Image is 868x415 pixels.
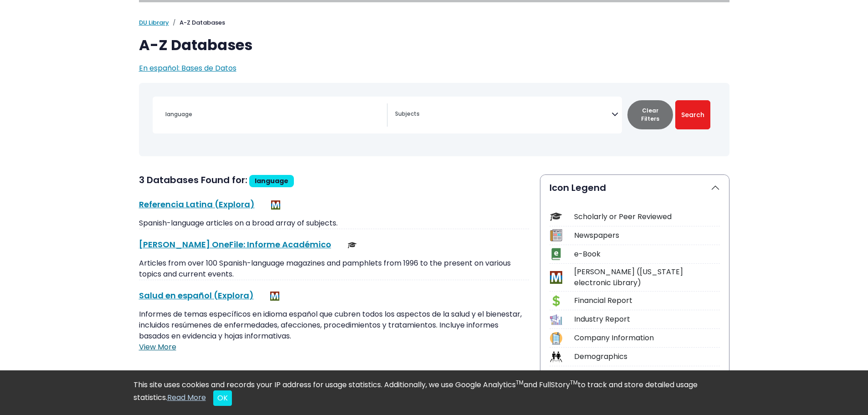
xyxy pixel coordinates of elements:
[139,290,254,301] a: Salud en español (Explora)
[574,230,720,241] div: Newspapers
[139,199,255,210] a: Referencia Latina (Explora)
[348,241,357,250] img: Scholarly or Peer Reviewed
[574,314,720,325] div: Industry Report
[550,229,562,241] img: Icon Newspapers
[139,83,729,156] nav: Search filters
[570,379,578,386] sup: TM
[550,369,562,382] img: Icon Audio & Video
[550,351,562,363] img: Icon Demographics
[169,18,225,27] li: A-Z Databases
[139,18,169,27] a: DU Library
[139,36,729,54] h1: A-Z Databases
[270,292,279,301] img: MeL (Michigan electronic Library)
[574,351,720,362] div: Demographics
[255,176,288,185] span: language
[540,175,729,200] button: Icon Legend
[139,309,529,342] p: Informes de temas específicos en idioma español que cubren todos los aspectos de la salud y el bi...
[550,313,562,326] img: Icon Industry Report
[139,239,331,250] a: [PERSON_NAME] OneFile: Informe Académico
[574,295,720,306] div: Financial Report
[139,63,236,73] a: En español: Bases de Datos
[574,266,720,288] div: [PERSON_NAME] ([US_STATE] electronic Library)
[550,248,562,260] img: Icon e-Book
[139,18,729,27] nav: breadcrumb
[271,200,280,210] img: MeL (Michigan electronic Library)
[139,342,176,352] a: View More
[574,333,720,343] div: Company Information
[139,258,529,280] p: Articles from over 100 Spanish-language magazines and pamphlets from 1996 to the present on vario...
[167,392,206,403] a: Read More
[139,218,529,229] p: Spanish-language articles on a broad array of subjects.
[574,211,720,222] div: Scholarly or Peer Reviewed
[160,108,387,121] input: Search database by title or keyword
[213,390,232,406] button: Close
[627,100,673,129] button: Clear Filters
[550,295,562,307] img: Icon Financial Report
[395,111,611,118] textarea: Search
[574,249,720,260] div: e-Book
[675,100,710,129] button: Submit for Search Results
[139,174,247,186] span: 3 Databases Found for:
[550,271,562,283] img: Icon MeL (Michigan electronic Library)
[550,210,562,223] img: Icon Scholarly or Peer Reviewed
[550,332,562,344] img: Icon Company Information
[516,379,524,386] sup: TM
[134,379,735,406] div: This site uses cookies and records your IP address for usage statistics. Additionally, we use Goo...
